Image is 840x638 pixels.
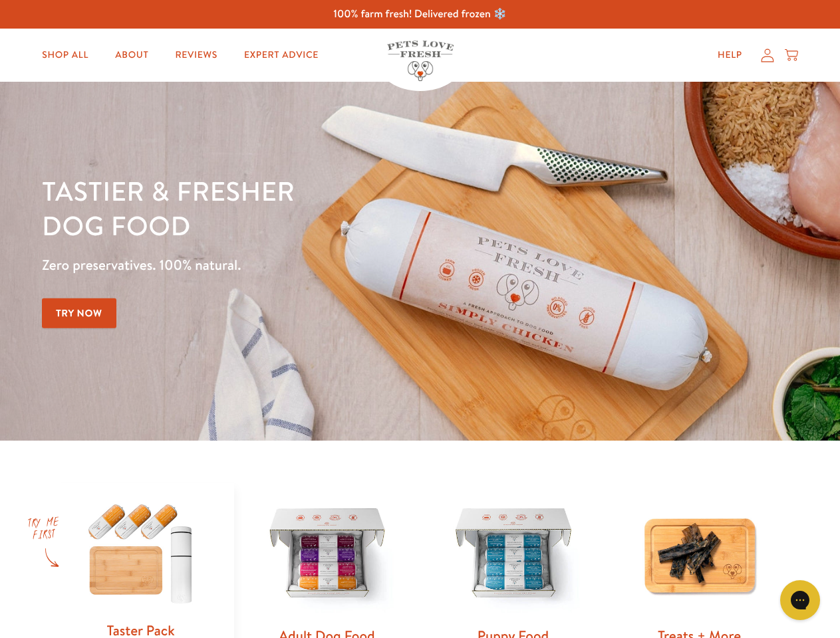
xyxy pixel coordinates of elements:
[387,41,454,81] img: Pets Love Fresh
[164,42,227,68] a: Reviews
[707,42,753,68] a: Help
[104,42,159,68] a: About
[773,576,827,625] iframe: Gorgias live chat messenger
[42,253,546,277] p: Zero preservatives. 100% natural.
[42,173,546,243] h1: Tastier & fresher dog food
[233,42,329,68] a: Expert Advice
[31,42,99,68] a: Shop All
[42,298,116,328] a: Try Now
